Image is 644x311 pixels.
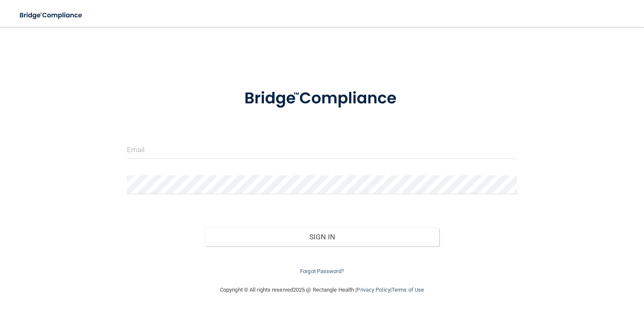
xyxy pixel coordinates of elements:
a: Forgot Password? [300,268,344,274]
button: Sign In [205,228,439,246]
div: Copyright © All rights reserved 2025 @ Rectangle Health | | [168,276,476,303]
a: Privacy Policy [357,287,390,293]
img: bridge_compliance_login_screen.278c3ca4.svg [13,7,90,24]
img: bridge_compliance_login_screen.278c3ca4.svg [228,78,416,120]
input: Email [127,140,518,159]
a: Terms of Use [392,287,424,293]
